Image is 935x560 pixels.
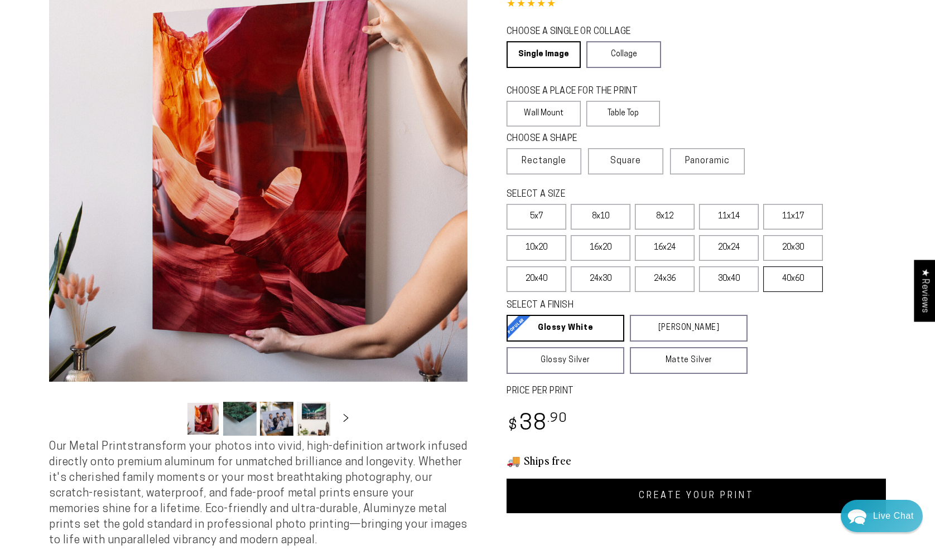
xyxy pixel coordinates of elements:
a: Collage [586,41,661,68]
label: 20x24 [699,235,759,261]
sup: .90 [547,412,567,425]
label: 20x30 [763,235,823,261]
div: Click to open Judge.me floating reviews tab [914,260,935,322]
label: 8x10 [571,204,630,230]
label: PRICE PER PRINT [507,385,886,398]
a: Glossy White [507,315,624,342]
a: [PERSON_NAME] [630,315,748,342]
button: Load image 1 in gallery view [186,402,220,436]
a: Matte Silver [630,347,748,374]
legend: CHOOSE A SHAPE [507,133,652,145]
legend: SELECT A SIZE [507,188,730,201]
span: Panoramic [685,157,730,165]
div: Contact Us Directly [873,500,914,532]
bdi: 38 [507,413,567,435]
button: Load image 3 in gallery view [260,402,293,436]
label: 20x40 [507,266,566,292]
span: Square [610,154,641,168]
legend: SELECT A FINISH [507,299,721,312]
legend: CHOOSE A SINGLE OR COLLAGE [507,26,650,38]
span: $ [508,418,518,434]
label: 40x60 [763,266,823,292]
label: Table Top [586,101,661,126]
label: 16x20 [571,235,630,261]
h3: 🚚 Ships free [507,453,886,468]
label: 5x7 [507,204,566,230]
label: Wall Mount [507,101,581,126]
legend: CHOOSE A PLACE FOR THE PRINT [507,85,650,98]
label: 16x24 [635,235,695,261]
a: Glossy Silver [507,347,624,374]
label: 11x14 [699,204,759,230]
label: 10x20 [507,235,566,261]
button: Slide right [334,406,358,431]
button: Load image 4 in gallery view [297,402,330,436]
label: 8x12 [635,204,695,230]
label: 24x30 [571,266,630,292]
button: Slide left [158,406,183,431]
div: Chat widget toggle [841,500,923,532]
span: Our Metal Prints transform your photos into vivid, high-definition artwork infused directly onto ... [49,441,467,546]
label: 11x17 [763,204,823,230]
a: CREATE YOUR PRINT [507,479,886,513]
button: Load image 2 in gallery view [223,402,257,436]
label: 24x36 [635,266,695,292]
a: Single Image [507,41,581,68]
label: 30x40 [699,266,759,292]
span: Rectangle [522,154,566,168]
